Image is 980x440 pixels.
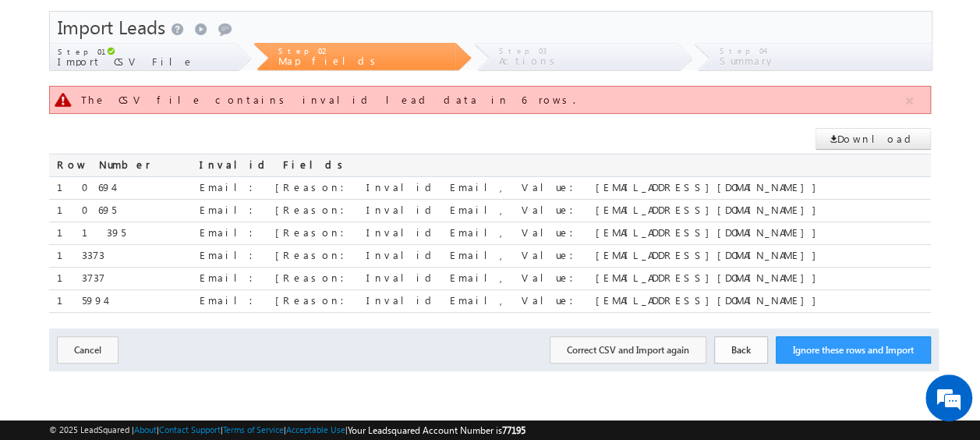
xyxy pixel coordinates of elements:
[200,245,931,267] div: Email: [Reason: Invalid Email, Value: [EMAIL_ADDRESS][DOMAIN_NAME]]
[58,47,103,56] span: Step 01
[200,177,931,199] div: Email: [Reason: Invalid Email, Value: [EMAIL_ADDRESS][DOMAIN_NAME]]
[200,222,931,244] div: Email: [Reason: Invalid Email, Value: [EMAIL_ADDRESS][DOMAIN_NAME]]
[159,424,221,435] a: Contact Support
[499,46,547,55] span: Step 03
[223,424,284,435] a: Terms of Service
[719,46,768,55] span: Step 04
[776,336,931,364] button: Ignore these rows and Import
[49,268,177,289] div: 13737
[502,424,525,436] span: 77195
[50,12,932,43] div: Import Leads
[49,423,525,438] span: © 2025 LeadSquared | | | | |
[200,290,931,312] div: Email: [Reason: Invalid Email, Value: [EMAIL_ADDRESS][DOMAIN_NAME]]
[20,144,285,325] textarea: Type your message and hit 'Enter'
[27,82,65,102] img: d_60004797649_company_0_60004797649
[134,424,157,435] a: About
[278,46,326,55] span: Step 02
[278,54,381,67] span: Map fields
[212,337,283,358] em: Start Chat
[49,200,177,222] div: 10695
[49,290,177,312] div: 15994
[58,55,194,68] span: Import CSV File
[49,245,177,267] div: 13373
[81,93,903,107] div: The CSV file contains invalid lead data in 6 rows.
[200,200,931,222] div: Email: [Reason: Invalid Email, Value: [EMAIL_ADDRESS][DOMAIN_NAME]]
[714,336,768,364] button: Back
[815,128,931,150] a: Download
[499,54,561,67] span: Actions
[200,154,931,176] div: Invalid Fields
[49,222,177,244] div: 11395
[49,154,177,176] div: Row Number
[719,54,775,67] span: Summary
[57,336,119,364] button: Cancel
[348,424,525,436] span: Your Leadsquared Account Number is
[830,135,837,143] img: download
[550,336,706,364] button: Correct CSV and Import again
[49,177,177,199] div: 10694
[256,8,293,45] div: Minimize live chat window
[200,268,931,289] div: Email: [Reason: Invalid Email, Value: [EMAIL_ADDRESS][DOMAIN_NAME]]
[286,424,345,435] a: Acceptable Use
[81,82,262,102] div: Chat with us now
